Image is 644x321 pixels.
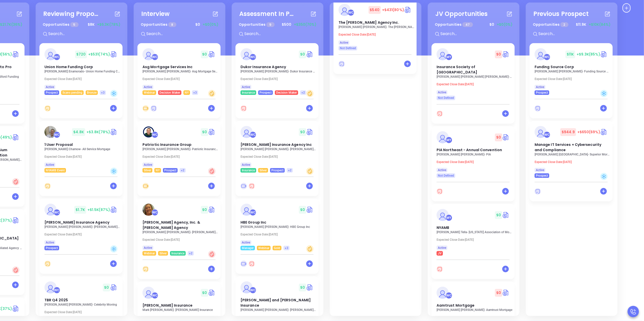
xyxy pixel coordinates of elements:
[280,21,293,29] span: $ 500
[235,121,320,199] div: profileWalter Contreras$0Circle dollar[PERSON_NAME] Insurance Agency Inc[PERSON_NAME] [PERSON_NAM...
[146,31,222,37] input: Search...
[156,168,160,173] span: NY
[437,303,475,308] span: Aamtrust Mortgage
[201,128,208,136] span: $ 0
[39,43,124,121] div: profileWalter Contreras$720+$531(74%)Circle dollarUnion Home Funding Corp[PERSON_NAME] Enamorado-...
[533,9,589,18] div: Previous Prospect
[142,77,218,81] p: Expected Close Date: [DATE]
[54,287,60,293] div: Walter Contreras
[137,121,221,173] a: profileWalter Contreras$0Circle dollarPatriotic Insurance Group[PERSON_NAME] [PERSON_NAME]- Patri...
[577,129,600,135] span: +$650 (69%)
[544,54,550,60] div: Walter Contreras
[208,289,216,297] img: Quote
[39,43,123,95] a: profileWalter Contreras$720+$531(74%)Circle dollarUnion Home Funding Corp[PERSON_NAME] Enamorado-...
[141,20,176,29] p: Opportunities
[110,90,117,97] div: Cold
[110,284,117,291] img: Quote
[294,22,316,27] span: +$350 (70%)
[437,230,512,234] p: Edith Tella - New York Association of Mortgage Brokers (NYAMB)
[241,281,253,293] img: Drushel and Kolakowski Insurance
[242,245,254,251] span: Manager
[437,225,449,230] span: NYAMB
[306,50,314,58] img: Quote
[54,54,60,60] div: Walter Contreras
[369,6,381,14] span: $ 540
[241,147,316,151] p: Steve Straub - Straub Insurance Agency Inc
[142,303,193,308] span: Fingar Insurance
[159,90,180,95] span: Decision Maker
[535,77,610,81] p: Expected Close Date: [DATE]
[495,211,502,219] span: $ 0
[306,128,314,136] img: Quote
[208,50,216,58] a: Quote
[437,147,502,152] span: PIA Northeast - Annual Convention
[495,50,502,58] span: $ 0
[75,50,87,58] span: $ 720
[144,168,151,173] span: Silver
[446,292,452,299] div: Walter Contreras
[437,64,478,75] span: Insurance Society of Philadelphia
[438,167,446,173] span: Active
[560,128,576,136] span: $ 944.9
[530,43,613,95] a: profileWalter Contreras$11K+$9.3K(85%)Circle dollarFunding Source Corp[PERSON_NAME] [PERSON_NAME]...
[46,90,58,95] span: Prospect
[242,90,255,95] span: Insurance
[110,50,117,58] a: Quote
[44,220,109,225] span: Wolfson Keegan Insurance Agency
[530,121,613,178] a: profileWalter Contreras$944.9+$650(69%)Circle dollarManage IT Services + Cybersecurity and Compli...
[306,206,314,213] img: Quote
[110,245,117,253] div: Cold
[144,90,155,95] span: Webinar
[600,50,608,58] a: Quote
[241,204,253,216] img: HBE Group Inc
[404,6,412,14] a: Quote
[152,292,158,299] div: Walter Contreras
[185,90,189,95] span: NY
[54,209,60,216] div: Walter Contreras
[497,22,512,27] span: +$0 (0%)
[437,75,512,78] p: Ann Marie Snyder - Insurance Society of Philadelphia
[502,289,510,297] img: Quote
[437,48,449,60] img: Insurance Society of Philadelphia
[600,173,608,180] div: Cold
[44,155,120,158] p: Expected Close Date: [DATE]
[137,43,221,95] a: profileWalter Contreras$0Circle dollarAsg Mortgage Services Inc[PERSON_NAME] [PERSON_NAME]- Asg M...
[208,168,216,175] div: Hot
[438,95,454,101] span: Not Defined
[168,22,176,27] span: 8
[144,251,155,256] span: Webinar
[12,50,19,58] a: Quote
[87,90,97,95] span: Bronze
[241,298,311,308] span: Drushel and Kolakowski Insurance
[74,206,86,214] span: $ 1.7K
[535,48,547,60] img: Funding Source Corp
[432,6,516,43] div: JV OpportunitiesOpportunities 47$0+$0(0%)
[299,128,306,136] span: $ 0
[48,31,124,37] input: Search...
[86,21,96,29] span: $ 8K
[339,4,351,16] img: The Willis E. Kilborne Agency Inc.
[242,240,250,245] span: Active
[152,54,158,60] div: Walter Contreras
[437,209,449,221] img: NYAMB
[142,70,218,73] p: Marion Lee - Asg Mortgage Services Inc
[46,245,58,251] span: Prospect
[535,160,610,164] p: Expected Close Date: [DATE]
[88,52,110,57] span: +$531 (74%)
[201,50,208,58] span: $ 0
[299,284,306,291] span: $ 0
[432,126,515,178] a: profileMegan Youmans$0Circle dollarPIA Northeast - Annual Convention[PERSON_NAME] [PERSON_NAME]- ...
[44,233,120,236] p: Expected Close Date: [DATE]
[495,133,502,141] span: $ 0
[152,131,158,138] div: Walter Contreras
[44,48,57,60] img: Union Home Funding Corp
[44,147,120,151] p: Andy Chamow - All Service Mortgage
[201,206,208,214] span: $ 0
[43,9,99,18] div: Reviewing Proposal
[137,43,222,121] div: profileWalter Contreras$0Circle dollarAsg Mortgage Services Inc[PERSON_NAME] [PERSON_NAME]- Asg M...
[201,289,208,297] span: $ 0
[142,230,218,234] p: Bridget E McKillip - Gordon W. Pratt Agency, Inc. & I.B. Hunt Agency
[86,129,110,135] span: +$3.8K (78%)
[39,121,124,199] div: profileWalter Contreras$4.8K+$3.8K(78%)Circle dollar1 User Proposal[PERSON_NAME] Chamow- All Serv...
[44,298,68,303] span: TBR Q4 2025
